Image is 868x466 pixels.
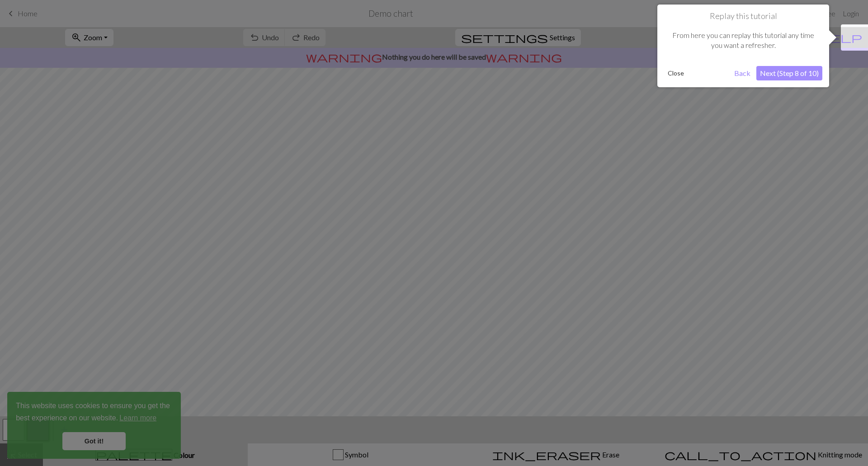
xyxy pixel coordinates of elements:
[664,11,822,21] h1: Replay this tutorial
[664,21,822,60] div: From here you can replay this tutorial any time you want a refresher.
[756,66,822,80] button: Next (Step 8 of 10)
[657,5,829,87] div: Replay this tutorial
[731,66,754,80] button: Back
[664,66,688,80] button: Close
